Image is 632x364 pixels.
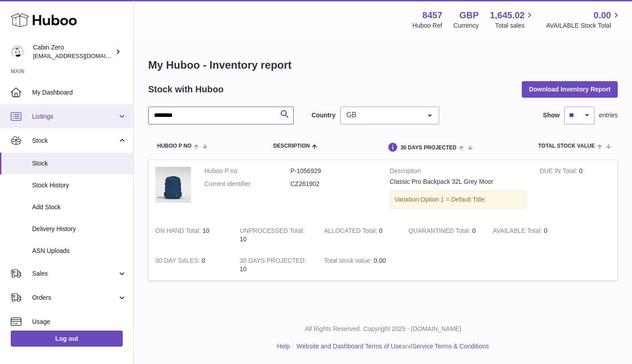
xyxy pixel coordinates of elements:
[32,88,127,97] span: My Dashboard
[420,196,486,203] span: Option 1 = Default Title;
[155,227,203,236] strong: ON HAND Total
[33,52,131,59] span: [EMAIL_ADDRESS][DOMAIN_NAME]
[11,45,24,58] img: debbychu@cabinzero.com
[32,203,127,211] span: Add Stock
[32,318,127,326] span: Usage
[540,167,579,177] strong: DUE IN Total
[594,9,611,21] span: 0.00
[240,257,306,266] strong: 30 DAYS PROJECTED
[472,227,476,234] span: 0
[148,83,224,95] h2: Stock with Huboo
[32,112,117,121] span: Listings
[233,220,317,250] td: 10
[204,180,291,188] dt: Current identifier
[490,9,525,21] span: 1,645.02
[155,167,191,203] img: product image
[412,21,442,30] div: Huboo Ref
[408,227,472,236] strong: QUARANTINED Total
[32,247,127,255] span: ASN Uploads
[273,143,310,149] span: Description
[390,190,526,209] div: Variation:
[33,43,113,60] div: Cabin Zero
[412,343,489,350] a: Service Terms & Conditions
[490,9,535,30] a: 1,645.02 Total sales
[324,257,374,266] strong: Total stock value
[317,220,402,250] td: 0
[157,143,191,149] span: Huboo P no
[32,294,117,302] span: Orders
[599,111,618,120] span: entries
[296,343,402,350] a: Website and Dashboard Terms of Use
[400,145,457,151] span: 30 DAYS PROJECTED
[11,331,123,347] a: Log out
[390,178,526,186] div: Classic Pro Backpack 32L Grey Moor
[240,227,304,236] strong: UNPROCESSED Total
[277,343,290,350] a: Help
[422,9,442,21] strong: 8457
[32,269,117,278] span: Sales
[538,143,595,149] span: Total stock value
[390,167,526,178] strong: Description
[291,167,377,175] dd: P-1056929
[533,160,617,220] td: 0
[546,21,621,30] span: AVAILABLE Stock Total
[546,9,621,30] a: 0.00 AVAILABLE Stock Total
[149,250,233,280] td: 0
[141,325,625,333] p: All Rights Reserved. Copyright 2025 - [DOMAIN_NAME]
[453,21,479,30] div: Currency
[291,180,377,188] dd: CZ261902
[32,159,127,168] span: Stock
[32,136,117,145] span: Stock
[32,225,127,233] span: Delivery History
[155,257,202,266] strong: 30 DAY SALES
[148,58,618,72] h1: My Huboo - Inventory report
[374,257,386,264] span: 0.00
[204,167,291,175] dt: Huboo P no
[293,342,489,351] li: and
[493,227,544,236] strong: AVAILABLE Total
[233,250,317,280] td: 10
[459,9,478,21] strong: GBP
[344,111,421,120] span: GB
[522,81,618,97] button: Download Inventory Report
[486,220,570,250] td: 0
[324,227,379,236] strong: ALLOCATED Total
[543,111,560,120] label: Show
[312,111,336,120] label: Country
[495,21,535,30] span: Total sales
[149,220,233,250] td: 10
[32,181,127,190] span: Stock History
